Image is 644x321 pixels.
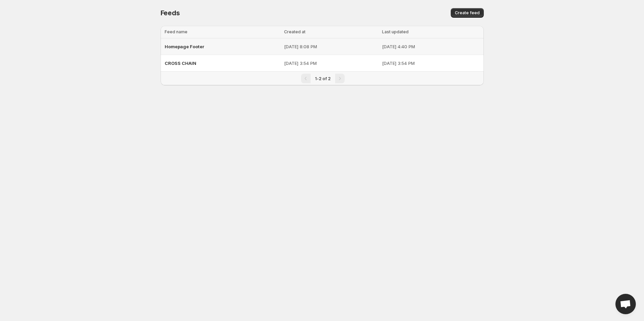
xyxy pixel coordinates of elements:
[161,71,484,85] nav: Pagination
[315,76,331,81] span: 1-2 of 2
[284,43,378,50] p: [DATE] 8:08 PM
[455,10,480,16] span: Create feed
[161,9,180,17] span: Feeds
[284,60,378,67] p: [DATE] 3:54 PM
[165,60,196,66] span: CROSS CHAIN
[382,29,409,34] span: Last updated
[284,29,306,34] span: Created at
[451,8,484,18] button: Create feed
[165,29,187,34] span: Feed name
[165,44,204,49] span: Homepage Footer
[382,43,479,50] p: [DATE] 4:40 PM
[615,294,636,314] div: Open chat
[382,60,479,67] p: [DATE] 3:54 PM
